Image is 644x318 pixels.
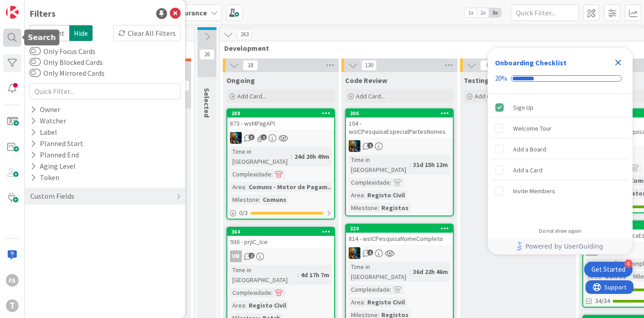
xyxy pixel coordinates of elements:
input: Quick Filter... [511,5,579,21]
div: 320 [350,225,453,232]
div: Area [230,182,245,192]
div: Comuns [260,195,288,205]
span: 263 [237,29,252,40]
span: : [390,284,391,294]
div: Open Get Started checklist, remaining modules: 4 [584,262,633,277]
span: Hide [69,25,93,41]
div: JC [227,132,334,144]
span: Code Review [345,76,387,85]
div: 306104 - wsICPesquisaEspecialPartesNomes [346,109,453,137]
div: VM [227,250,334,262]
div: Registo Civil [246,300,288,310]
div: VM [230,250,242,262]
span: 130 [361,60,377,71]
div: 31d 15h 12m [411,160,450,170]
div: Planned End [29,149,80,161]
div: Complexidade [349,177,390,187]
span: 3 [249,134,255,140]
div: Watcher [29,115,67,127]
span: Add Card... [475,92,504,100]
div: Checklist progress: 20% [495,74,625,83]
div: Label [29,127,58,138]
h5: Search [28,33,56,42]
span: Highlight [29,25,69,41]
span: : [364,297,365,307]
div: Registo Civil [365,297,407,307]
div: Welcome Tour [513,123,552,134]
span: Powered by UserGuiding [525,241,603,252]
span: 1x [465,8,477,17]
button: Only Focus Cards [29,47,41,56]
div: Area [349,297,364,307]
div: Time in [GEOGRAPHIC_DATA] [230,147,291,166]
span: : [245,182,246,192]
div: T [6,299,19,312]
div: Comuns - Motor de Pagam... [246,182,335,192]
div: Add a Board is incomplete. [491,139,629,159]
div: Add a Card is incomplete. [491,160,629,180]
div: Clear All Filters [113,25,181,41]
div: Token [29,172,60,183]
div: Sign Up is complete. [491,98,629,117]
div: Checklist Container [488,48,633,254]
span: Selected [202,88,211,117]
div: 306 [350,110,453,117]
div: Aging Level [29,161,77,172]
span: : [390,177,391,187]
span: : [291,152,292,161]
span: 26 [199,49,215,60]
span: Testing [464,76,489,85]
div: Planned Start [29,138,84,149]
span: : [271,169,273,179]
div: Invite Members [513,186,555,196]
div: Footer [488,238,633,254]
div: FA [6,274,19,287]
span: 1 [367,250,373,255]
a: Powered by UserGuiding [492,238,628,254]
div: Area [586,271,601,281]
span: : [409,267,411,277]
span: : [364,190,365,200]
label: Only Mirrored Cards [29,68,105,78]
span: : [297,270,298,280]
div: 288 [231,110,334,117]
div: Close Checklist [611,55,625,70]
div: Do not show again [539,227,582,235]
span: : [409,160,411,170]
div: 364 [227,228,334,236]
span: : [271,288,273,298]
span: : [259,195,260,205]
div: Sign Up [513,102,533,113]
div: Registo Civil [365,190,407,200]
img: JC [230,132,242,144]
span: Add Card... [237,92,266,100]
div: Milestone [230,195,259,205]
div: 936 - prjIC_Ice [227,236,334,248]
div: 306 [346,109,453,117]
div: 288873 - wsMPagAPI [227,109,334,129]
div: JC [346,140,453,152]
div: 288 [227,109,334,117]
span: 1 [261,134,267,140]
span: 2x [477,8,489,17]
div: Time in [GEOGRAPHIC_DATA] [349,155,409,175]
span: : [245,300,246,310]
div: Add a Card [513,165,543,176]
div: 364936 - prjIC_Ice [227,228,334,248]
input: Quick Filter... [29,83,181,99]
div: 20% [495,74,507,83]
span: 0 [480,60,495,71]
div: JC [346,247,453,259]
div: 364 [231,229,334,235]
div: 24d 20h 49m [292,152,332,161]
div: Complexidade [230,169,271,179]
div: Onboarding Checklist [495,57,567,68]
div: Get Started [591,265,625,274]
div: 320814 - wsICPesquisaNomeCompleto [346,225,453,245]
span: 0 / 3 [239,208,248,218]
div: 4d 17h 7m [298,270,332,280]
button: Only Blocked Cards [29,58,41,67]
div: Invite Members is incomplete. [491,181,629,201]
img: Visit kanbanzone.com [6,6,19,19]
button: Only Mirrored Cards [29,68,41,78]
